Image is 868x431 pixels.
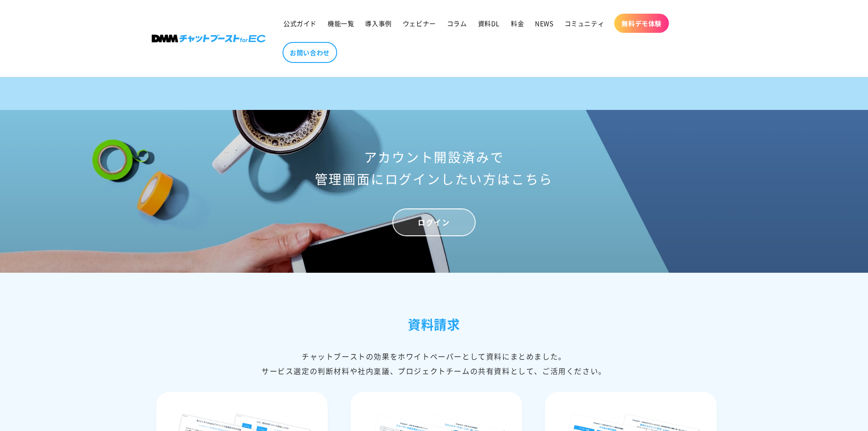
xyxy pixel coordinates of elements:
span: 公式ガイド [283,19,317,27]
a: コラム [442,14,473,33]
a: 無料デモ体験 [614,14,669,33]
span: 資料DL [478,19,500,27]
span: コミュニティ [565,19,605,27]
img: 株式会社DMM Boost [152,35,266,42]
h2: アカウント開設済みで 管理画面にログインしたい方はこちら [257,146,612,190]
h2: 資料請求 [152,314,717,336]
span: NEWS [535,19,553,27]
a: 導入事例 [360,14,397,33]
span: 導入事例 [365,19,391,27]
a: 資料DL [473,14,505,33]
a: ログイン [392,208,475,236]
span: 無料デモ体験 [621,19,662,27]
span: お問い合わせ [290,48,330,57]
div: チャットブーストの効果をホワイトペーパーとして資料にまとめました。 サービス選定の判断材料や社内稟議、プロジェクトチームの共有資料として、ご活用ください。 [152,349,717,378]
a: 機能一覧 [322,14,360,33]
span: コラム [447,19,467,27]
a: 公式ガイド [278,14,322,33]
a: コミュニティ [559,14,610,33]
a: NEWS [529,14,559,33]
span: ウェビナー [403,19,436,27]
a: ウェビナー [397,14,442,33]
a: 料金 [505,14,529,33]
a: お問い合わせ [282,42,337,63]
span: 料金 [511,19,524,27]
span: 機能一覧 [328,19,354,27]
